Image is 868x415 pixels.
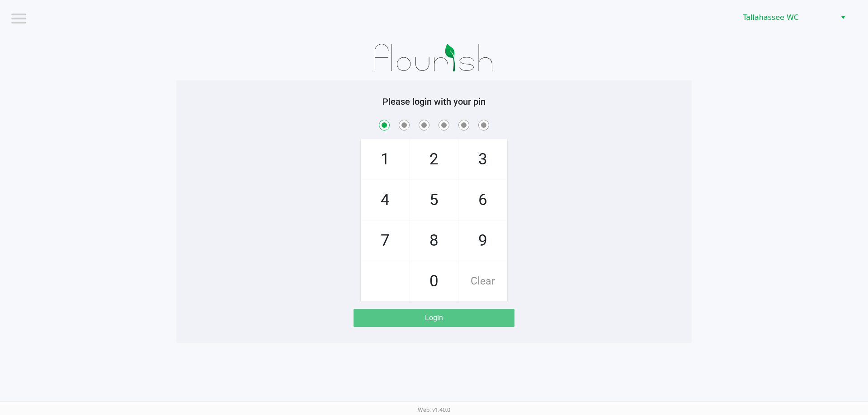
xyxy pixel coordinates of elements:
span: 0 [410,261,458,301]
span: 3 [459,140,507,179]
span: Clear [459,261,507,301]
span: 1 [361,140,409,179]
span: 7 [361,221,409,261]
span: 9 [459,221,507,261]
span: 6 [459,180,507,220]
span: 8 [410,221,458,261]
span: Tallahassee WC [743,12,831,23]
span: 5 [410,180,458,220]
button: Select [836,9,849,26]
span: 4 [361,180,409,220]
span: 2 [410,140,458,179]
span: Web: v1.40.0 [418,406,450,413]
h5: Please login with your pin [183,96,685,107]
